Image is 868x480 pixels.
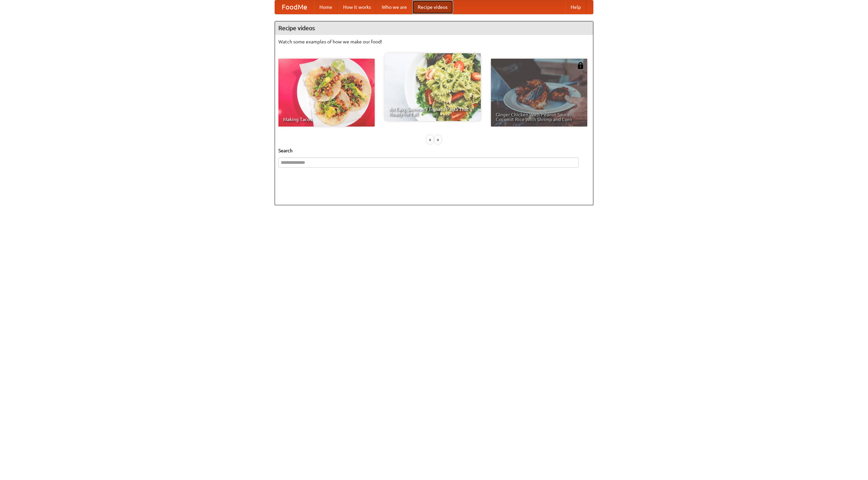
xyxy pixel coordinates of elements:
a: How it works [338,0,376,14]
a: Help [565,0,586,14]
a: Making Tacos [278,59,375,127]
a: Home [314,0,338,14]
a: An Easy, Summery Tomato Pasta That's Ready for Fall [384,53,481,121]
span: An Easy, Summery Tomato Pasta That's Ready for Fall [389,107,476,116]
h5: Search [278,147,590,154]
p: Watch some examples of how we make our food! [278,38,590,45]
a: Recipe videos [412,0,453,14]
span: Making Tacos [283,117,370,122]
a: Who we are [376,0,412,14]
div: « [427,135,433,144]
h4: Recipe videos [275,21,593,35]
a: FoodMe [275,0,314,14]
img: 483408.png [577,62,584,69]
div: » [435,135,441,144]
